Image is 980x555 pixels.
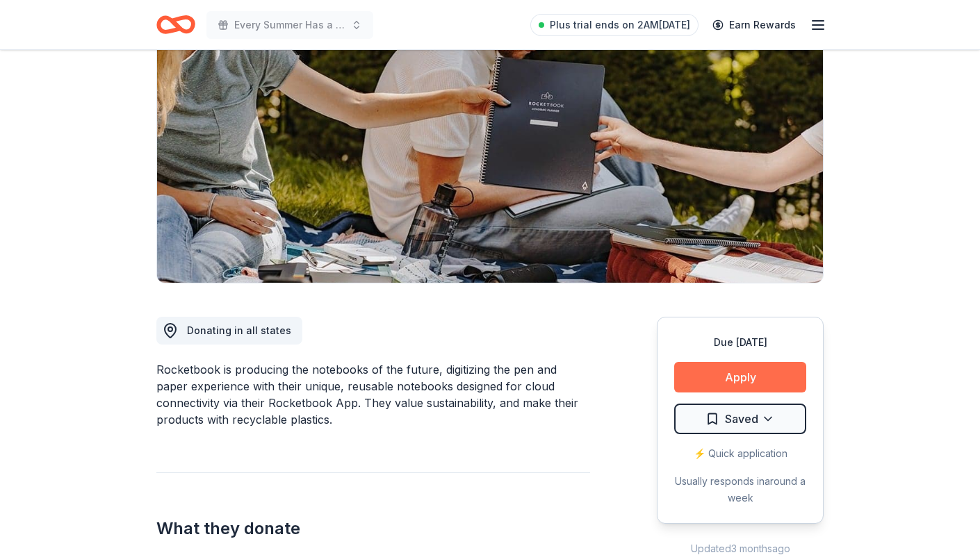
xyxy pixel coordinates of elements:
div: Usually responds in around a week [674,473,806,506]
span: Every Summer Has a Story 2025 Fundraiser [234,17,345,33]
button: Apply [674,362,806,392]
button: Saved [674,404,806,434]
span: Saved [725,410,758,428]
div: Due [DATE] [674,334,806,351]
div: Rocketbook is producing the notebooks of the future, digitizing the pen and paper experience with... [156,361,590,428]
span: Donating in all states [187,324,291,336]
a: Earn Rewards [704,13,804,38]
img: Image for Rocketbook [157,17,823,283]
button: Every Summer Has a Story 2025 Fundraiser [206,11,373,39]
a: Home [156,8,195,41]
a: Plus trial ends on 2AM[DATE] [530,14,699,36]
div: ⚡️ Quick application [674,445,806,462]
h2: What they donate [156,517,590,540]
span: Plus trial ends on 2AM[DATE] [550,17,690,33]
